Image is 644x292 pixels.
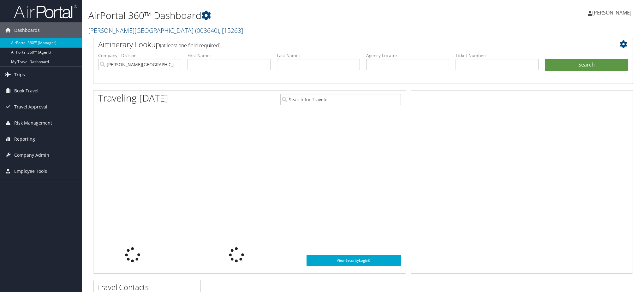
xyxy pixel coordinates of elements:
h1: AirPortal 360™ Dashboard [88,9,455,22]
span: Dashboards [14,22,40,38]
label: First Name: [188,52,271,59]
label: Agency Locator: [366,52,449,59]
h1: Traveling [DATE] [98,91,168,105]
span: (at least one field required) [160,42,220,49]
img: airportal-logo.png [14,4,77,19]
span: Book Travel [14,83,39,99]
span: Risk Management [14,115,52,131]
span: Trips [14,67,25,83]
a: View SecurityLogic® [307,255,401,266]
span: [PERSON_NAME] [592,9,631,16]
span: , [ 15263 ] [219,26,243,35]
span: Reporting [14,131,35,147]
label: Company - Division: [98,52,181,59]
label: Ticket Number: [456,52,539,59]
label: Last Name: [277,52,360,59]
input: Search for Traveler [280,94,401,105]
button: Search [545,59,628,71]
a: [PERSON_NAME][GEOGRAPHIC_DATA] [88,26,243,35]
span: Company Admin [14,147,49,163]
span: ( 003640 ) [195,26,219,35]
h2: Airtinerary Lookup [98,39,583,50]
span: Travel Approval [14,99,47,115]
span: Employee Tools [14,163,47,179]
a: [PERSON_NAME] [588,3,638,22]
